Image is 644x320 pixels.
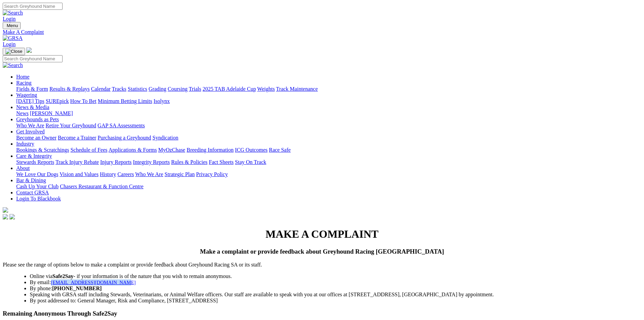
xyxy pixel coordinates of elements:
div: Wagering [16,98,641,104]
a: ICG Outcomes [235,147,267,153]
a: Careers [117,171,134,177]
a: Chasers Restaurant & Function Centre [60,184,143,189]
a: GAP SA Assessments [98,123,145,128]
a: Applications & Forms [109,147,157,153]
p: Please see the range of options below to make a complaint or provide feedback about Greyhound Rac... [3,262,641,268]
h1: MAKE A COMPLAINT [3,228,641,240]
a: Cash Up Your Club [16,184,58,189]
h3: Make a complaint or provide feedback about Greyhound Racing [GEOGRAPHIC_DATA] [3,248,641,255]
a: [EMAIL_ADDRESS][DOMAIN_NAME] [51,280,136,285]
a: Fields & Form [16,86,48,92]
a: We Love Our Dogs [16,171,58,177]
div: Care & Integrity [16,159,641,165]
img: Search [3,10,23,16]
a: Privacy Policy [196,171,228,177]
a: Greyhounds as Pets [16,116,59,122]
li: By post addressed to: General Manager, Risk and Compliance, [STREET_ADDRESS] [30,298,641,304]
button: Toggle navigation [3,22,21,29]
a: Stay On Track [235,159,266,165]
a: Retire Your Greyhound [46,123,96,128]
div: Industry [16,147,641,153]
a: Results & Replays [49,86,90,92]
a: [DATE] Tips [16,98,44,104]
a: Injury Reports [100,159,132,165]
a: Rules & Policies [171,159,208,165]
a: News [16,110,28,116]
a: Weights [257,86,275,92]
div: News & Media [16,110,641,116]
a: Grading [149,86,166,92]
a: Get Involved [16,129,45,134]
div: Racing [16,86,641,92]
a: Calendar [91,86,111,92]
a: Industry [16,141,34,147]
img: GRSA [3,35,23,41]
a: Login [3,16,16,22]
span: Online via [30,273,52,279]
a: Track Injury Rebate [55,159,99,165]
a: SUREpick [46,98,69,104]
a: Minimum Betting Limits [98,98,152,104]
a: Race Safe [269,147,290,153]
strong: Safe2Say [52,273,73,279]
a: Fact Sheets [209,159,234,165]
a: Isolynx [153,98,170,104]
a: Purchasing a Greyhound [98,135,151,141]
a: Stewards Reports [16,159,54,165]
a: Strategic Plan [165,171,195,177]
li: By phone: [30,285,641,292]
a: Track Maintenance [276,86,318,92]
span: Menu [7,23,18,28]
a: Schedule of Fees [70,147,107,153]
img: Close [5,49,22,54]
a: Become an Owner [16,135,56,141]
h3: Remaining Anonymous Through Safe2Say [3,310,641,317]
a: Integrity Reports [133,159,170,165]
a: Vision and Values [59,171,98,177]
img: Search [3,62,23,68]
a: Who We Are [135,171,163,177]
a: 2025 TAB Adelaide Cup [202,86,256,92]
a: Bookings & Scratchings [16,147,69,153]
a: About [16,165,30,171]
a: Breeding Information [187,147,234,153]
div: Greyhounds as Pets [16,123,641,129]
a: Contact GRSA [16,190,49,195]
li: By email: [30,279,641,285]
img: facebook.svg [3,214,8,219]
a: Racing [16,80,31,86]
a: Home [16,74,29,80]
input: Search [3,55,63,62]
li: Speaking with GRSA staff including Stewards, Veterinarians, or Animal Welfare officers. Our staff... [30,292,641,298]
a: Who We Are [16,123,44,128]
img: logo-grsa-white.png [3,207,8,213]
a: Trials [189,86,201,92]
div: About [16,171,641,177]
button: Toggle navigation [3,48,25,55]
a: Login To Blackbook [16,196,61,201]
a: Care & Integrity [16,153,52,159]
a: Wagering [16,92,37,98]
a: Make A Complaint [3,29,641,35]
div: Get Involved [16,135,641,141]
a: [PERSON_NAME] [30,110,73,116]
a: Syndication [152,135,178,141]
strong: [PHONE_NUMBER] [52,285,102,291]
a: Become a Trainer [58,135,96,141]
div: Bar & Dining [16,184,641,190]
a: How To Bet [70,98,97,104]
img: logo-grsa-white.png [26,47,32,53]
a: Tracks [112,86,126,92]
a: Coursing [168,86,188,92]
a: Bar & Dining [16,177,46,183]
a: Statistics [128,86,147,92]
img: twitter.svg [9,214,15,219]
input: Search [3,3,63,10]
span: - if your information is of the nature that you wish to remain anonymous. [73,273,232,279]
a: MyOzChase [158,147,185,153]
a: News & Media [16,104,49,110]
a: History [100,171,116,177]
a: Login [3,41,16,47]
